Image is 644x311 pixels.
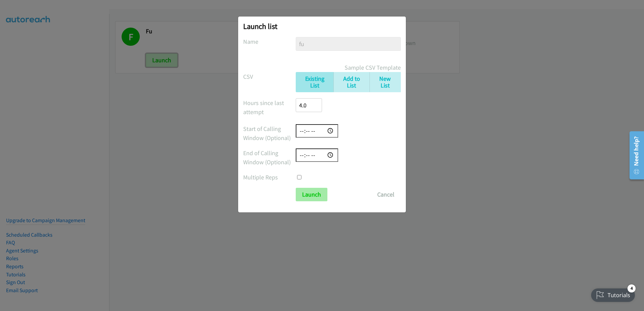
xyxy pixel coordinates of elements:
label: Start of Calling Window (Optional) [243,124,296,142]
label: CSV [243,72,296,81]
label: Name [243,37,296,46]
a: New List [369,72,401,93]
label: Multiple Reps [243,173,296,182]
button: Cancel [371,188,401,201]
a: Sample CSV Template [345,63,401,72]
a: Existing List [296,72,333,93]
a: Add to List [333,72,369,93]
iframe: Checklist [587,282,639,306]
label: Hours since last attempt [243,98,296,116]
label: End of Calling Window (Optional) [243,148,296,167]
input: Launch [296,188,327,201]
h2: Launch list [243,22,401,31]
iframe: Resource Center [624,129,644,182]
